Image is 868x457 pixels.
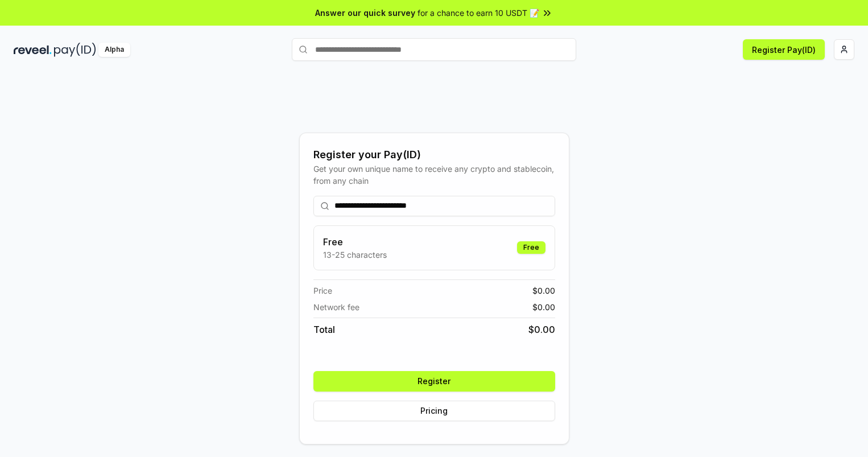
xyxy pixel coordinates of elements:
[418,7,539,19] span: for a chance to earn 10 USDT 📝
[517,241,545,254] div: Free
[313,163,555,187] div: Get your own unique name to receive any crypto and stablecoin, from any chain
[313,323,335,336] span: Total
[14,43,52,57] img: reveel_dark
[528,323,555,336] span: $ 0.00
[313,371,555,392] button: Register
[313,301,359,313] span: Network fee
[323,249,387,261] p: 13-25 characters
[323,235,387,249] h3: Free
[532,285,555,297] span: $ 0.00
[313,147,555,163] div: Register your Pay(ID)
[313,285,332,297] span: Price
[315,7,415,19] span: Answer our quick survey
[313,401,555,421] button: Pricing
[532,301,555,313] span: $ 0.00
[98,43,130,57] div: Alpha
[743,39,825,60] button: Register Pay(ID)
[54,43,96,57] img: pay_id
